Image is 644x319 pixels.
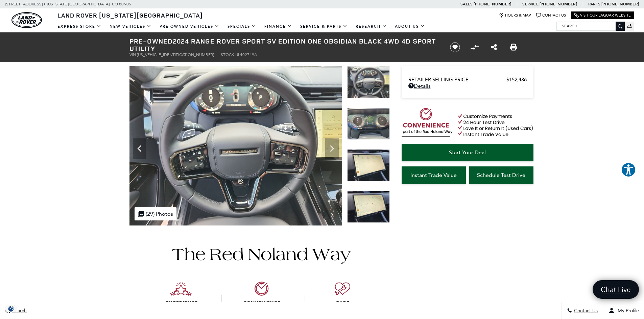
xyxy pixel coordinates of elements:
[223,21,260,32] a: Specials
[510,43,517,51] a: Print this Pre-Owned 2024 Range Rover Sport SV Edition One Obsidian Black 4WD 4D Sport Utility
[325,138,339,159] div: Next
[53,21,429,32] nav: Main Navigation
[601,1,639,7] a: [PHONE_NUMBER]
[572,308,598,314] span: Contact Us
[391,21,429,32] a: About Us
[491,43,497,51] a: Share this Pre-Owned 2024 Range Rover Sport SV Edition One Obsidian Black 4WD 4D Sport Utility
[53,21,105,32] a: EXPRESS STORE
[402,144,533,161] a: Start Your Deal
[536,13,566,18] a: Contact Us
[129,36,173,46] strong: Pre-Owned
[3,305,19,312] img: Opt-Out Icon
[57,11,203,19] span: Land Rover [US_STATE][GEOGRAPHIC_DATA]
[448,42,462,53] button: Save vehicle
[221,52,235,57] span: Stock:
[603,302,644,319] button: Open user profile menu
[156,21,223,32] a: Pre-Owned Vehicles
[522,2,538,6] span: Service
[588,2,600,6] span: Parts
[477,172,525,178] span: Schedule Test Drive
[347,191,390,223] img: Used 2024 Obsidian Black SV Bespoke Ultra Metallic Gloss Land Rover SV Edition One Obsidian Black...
[347,149,390,181] img: Used 2024 Obsidian Black SV Bespoke Ultra Metallic Gloss Land Rover SV Edition One Obsidian Black...
[540,1,577,7] a: [PHONE_NUMBER]
[410,172,457,178] span: Instant Trade Value
[621,162,636,177] button: Explore your accessibility options
[129,52,137,57] span: VIN:
[402,166,466,184] a: Instant Trade Value
[506,77,527,83] span: $152,436
[296,21,352,32] a: Service & Parts
[408,77,527,83] a: Retailer Selling Price $152,436
[133,138,146,159] div: Previous
[460,2,473,6] span: Sales
[499,13,531,18] a: Hours & Map
[474,1,511,7] a: [PHONE_NUMBER]
[5,2,131,6] a: [STREET_ADDRESS] • [US_STATE][GEOGRAPHIC_DATA], CO 80905
[597,285,634,294] span: Chat Live
[593,280,639,299] a: Chat Live
[469,166,533,184] a: Schedule Test Drive
[137,52,214,57] span: [US_VEHICLE_IDENTIFICATION_NUMBER]
[449,149,486,156] span: Start Your Deal
[11,12,42,28] a: land-rover
[129,37,439,52] h1: 2024 Range Rover Sport SV Edition One Obsidian Black 4WD 4D Sport Utility
[574,13,631,18] a: Visit Our Jaguar Website
[235,52,257,57] span: UL402749A
[347,108,390,140] img: Used 2024 Obsidian Black SV Bespoke Ultra Metallic Gloss Land Rover SV Edition One Obsidian Black...
[347,66,390,98] img: Used 2024 Obsidian Black SV Bespoke Ultra Metallic Gloss Land Rover SV Edition One Obsidian Black...
[260,21,296,32] a: Finance
[470,42,480,52] button: Compare Vehicle
[53,11,207,19] a: Land Rover [US_STATE][GEOGRAPHIC_DATA]
[11,12,42,28] img: Land Rover
[135,207,176,220] div: (29) Photos
[557,22,624,30] input: Search
[615,308,639,314] span: My Profile
[3,305,19,312] section: Click to Open Cookie Consent Modal
[408,77,506,83] span: Retailer Selling Price
[352,21,391,32] a: Research
[408,83,527,89] a: Details
[105,21,156,32] a: New Vehicles
[129,66,342,225] img: Used 2024 Obsidian Black SV Bespoke Ultra Metallic Gloss Land Rover SV Edition One Obsidian Black...
[621,162,636,179] aside: Accessibility Help Desk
